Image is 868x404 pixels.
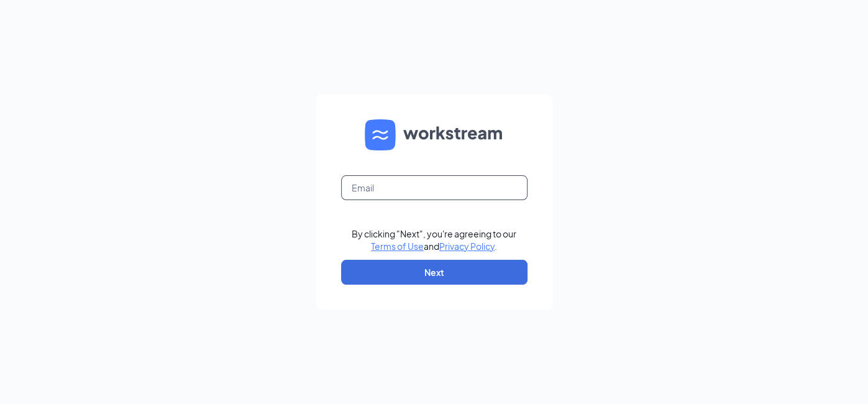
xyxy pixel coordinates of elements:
[371,241,424,252] a: Terms of Use
[365,119,504,150] img: WS logo and Workstream text
[341,175,528,200] input: Email
[352,227,516,252] div: By clicking "Next", you're agreeing to our and .
[439,241,495,252] a: Privacy Policy
[341,260,528,285] button: Next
